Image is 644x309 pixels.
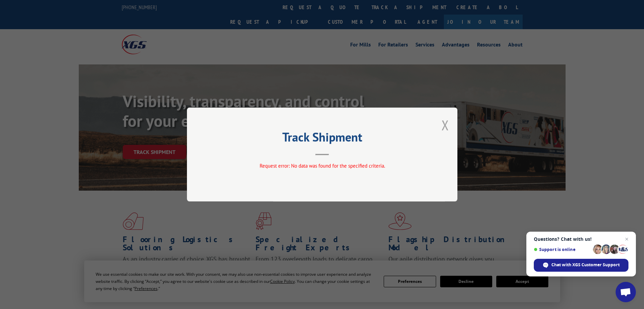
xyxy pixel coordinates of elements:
span: Request error: No data was found for the specified criteria. [259,162,385,169]
span: Close chat [623,235,631,243]
button: Close modal [442,116,449,134]
span: Chat with XGS Customer Support [551,262,620,268]
div: Chat with XGS Customer Support [534,259,628,272]
span: Support is online [534,247,591,252]
span: Questions? Chat with us! [534,236,628,242]
h2: Track Shipment [221,132,424,145]
div: Open chat [616,282,636,302]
